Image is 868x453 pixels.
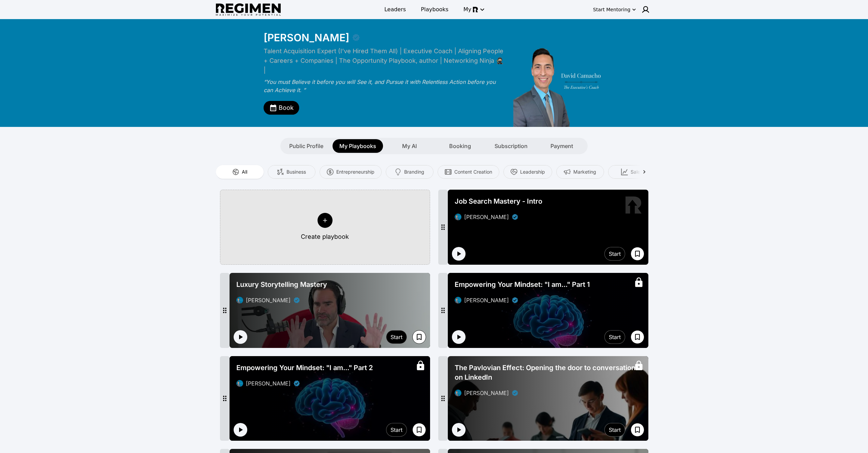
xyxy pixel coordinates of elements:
button: Subscription [486,139,535,153]
button: Start [604,247,625,261]
button: All [216,165,264,179]
span: Playbooks [421,5,448,14]
div: Verified partner - David Camacho [352,33,360,42]
div: Start [609,333,621,341]
img: Content Creation [445,169,452,175]
button: Save [412,330,426,344]
span: Marketing [573,169,596,175]
div: Start Mentoring [593,6,631,13]
div: Start [391,333,402,341]
span: Subscription [495,142,528,150]
button: Save [412,423,426,437]
img: Regimen logo [216,3,281,16]
button: Book [264,101,299,115]
button: Entrepreneurship [320,165,382,179]
a: Leaders [380,3,410,16]
span: All [242,169,247,175]
button: Marketing [556,165,604,179]
button: Leadership [503,165,552,179]
button: Play intro [452,330,466,344]
span: Luxury Storytelling Mastery [236,280,327,289]
div: [PERSON_NAME] [464,296,509,304]
div: Create playbook [301,232,349,242]
button: Save [631,423,644,437]
img: Marketing [564,169,571,175]
img: avatar of David Camacho [455,297,461,304]
button: Play intro [452,423,466,437]
button: My Playbooks [333,139,383,153]
img: Sales [621,169,628,175]
img: Entrepreneurship [327,169,334,175]
span: My AI [402,142,417,150]
span: Content Creation [454,169,492,175]
button: Content Creation [438,165,499,179]
a: Playbooks [417,3,453,16]
span: Job Search Mastery - Intro [455,196,542,206]
button: Save [631,330,644,344]
span: Public Profile [289,142,323,150]
span: Empowering Your Mindset: "I am..." Part 1 [455,280,590,289]
span: My [464,5,471,14]
span: Leaders [384,5,406,14]
img: avatar of David Camacho [455,214,461,220]
div: [PERSON_NAME] [464,213,509,221]
span: Payment [550,142,573,150]
button: Booking [436,139,485,153]
button: Start [386,423,407,437]
div: “You must Believe it before you will See it, and Pursue it with Relentless Action before you can ... [264,78,506,94]
button: Play intro [452,247,466,261]
button: Payment [537,139,586,153]
div: Verified partner - David Camacho [512,214,518,220]
span: My Playbooks [339,142,376,150]
button: Create playbook [220,190,430,265]
img: user icon [642,5,650,14]
div: Start [609,250,621,258]
div: Verified partner - David Camacho [293,297,300,304]
button: Branding [386,165,433,179]
button: Play intro [234,330,247,344]
button: Play intro [234,423,247,437]
button: My [459,3,488,16]
button: Start [604,423,625,437]
div: This is paid content [633,360,644,371]
div: Talent Acquisition Expert (I’ve Hired Them All) | Executive Coach | Aligning People + Careers + C... [264,46,506,75]
img: avatar of David Camacho [236,297,243,304]
div: This is paid content [633,277,644,288]
img: avatar of David Camacho [455,390,461,396]
div: [PERSON_NAME] [246,379,291,388]
span: Business [286,169,306,175]
button: Business [268,165,315,179]
button: Start [604,330,625,344]
button: My AI [385,139,434,153]
button: Start [386,330,407,344]
button: Public Profile [282,139,331,153]
img: Leadership [511,169,517,175]
span: Empowering Your Mindset: "I am..." Part 2 [236,363,373,372]
button: Start Mentoring [592,4,637,15]
span: Book [279,103,294,113]
div: [PERSON_NAME] [264,31,349,44]
div: Verified partner - David Camacho [293,380,300,387]
img: Business [277,169,284,175]
div: [PERSON_NAME] [246,296,291,304]
div: Verified partner - David Camacho [512,297,518,304]
img: Branding [395,169,401,175]
div: Start [391,426,402,434]
div: Start [609,426,621,434]
button: Sales [608,165,656,179]
span: The Pavlovian Effect: Opening the door to conversation on LinkedIn [455,363,642,382]
span: Entrepreneurship [336,169,374,175]
span: Branding [404,169,424,175]
div: [PERSON_NAME] [464,389,509,397]
img: All [232,169,239,175]
span: Leadership [520,169,545,175]
img: avatar of David Camacho [236,380,243,387]
div: This is paid content [415,360,426,371]
span: Booking [449,142,471,150]
div: Verified partner - David Camacho [512,390,518,396]
button: Save [631,247,644,261]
